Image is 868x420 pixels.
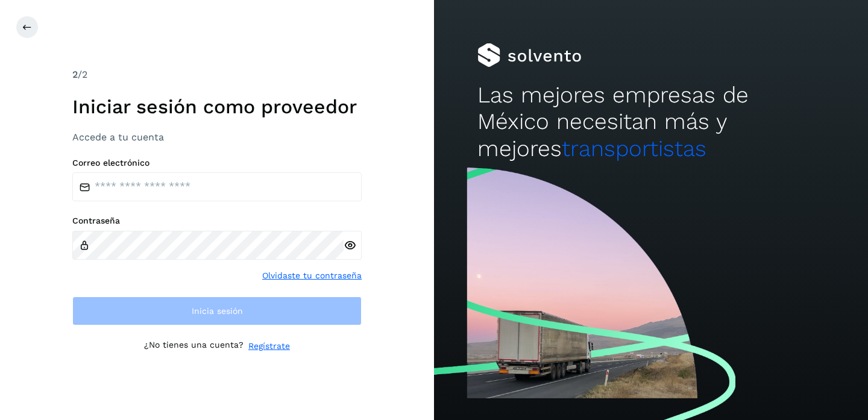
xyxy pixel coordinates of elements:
[262,269,362,282] a: Olvidaste tu contraseña
[72,216,362,226] label: Contraseña
[72,69,78,80] span: 2
[72,95,362,118] h1: Iniciar sesión como proveedor
[72,158,362,168] label: Correo electrónico
[72,131,362,143] h3: Accede a tu cuenta
[562,136,706,161] span: transportistas
[192,307,243,315] span: Inicia sesión
[248,340,290,353] a: Regístrate
[477,82,825,162] h2: Las mejores empresas de México necesitan más y mejores
[144,340,244,353] p: ¿No tienes una cuenta?
[72,296,362,325] button: Inicia sesión
[72,67,362,82] div: /2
